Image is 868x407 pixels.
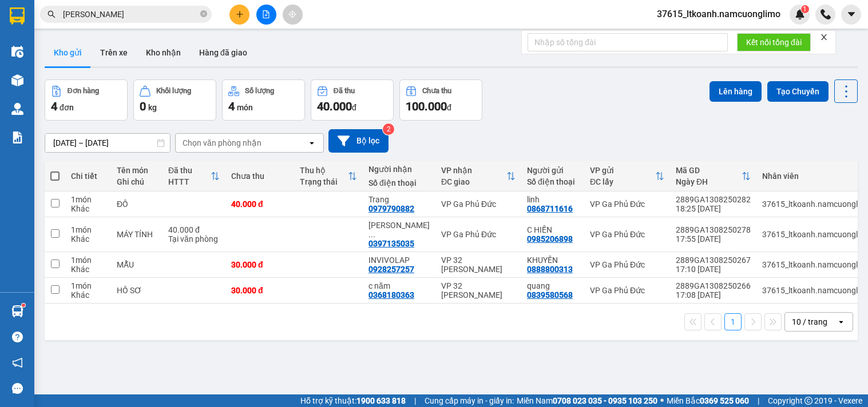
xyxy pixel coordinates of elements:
[441,230,516,239] div: VP Ga Phủ Đức
[148,103,157,112] span: kg
[168,166,211,175] div: Đã thu
[12,332,23,342] span: question-circle
[117,260,157,269] div: MẪU
[11,46,23,58] img: warehouse-icon
[841,5,861,25] button: caret-down
[676,265,751,274] div: 17:10 [DATE]
[527,234,573,244] div: 0985206898
[399,79,482,121] button: Chưa thu100.000đ
[441,281,516,300] div: VP 32 [PERSON_NAME]
[660,398,664,403] span: ⚪️
[441,256,516,274] div: VP 32 [PERSON_NAME]
[837,317,846,326] svg: open
[162,161,225,191] th: Toggle SortBy
[676,256,751,265] div: 2889GA1308250267
[236,10,244,18] span: plus
[300,177,348,186] div: Trạng thái
[231,199,288,209] div: 40.000 đ
[262,10,270,18] span: file-add
[71,171,105,181] div: Chi tiết
[91,39,137,66] button: Trên xe
[590,177,655,186] div: ĐC lấy
[12,357,23,368] span: notification
[553,396,657,405] strong: 0708 023 035 - 0935 103 250
[71,195,105,204] div: 1 món
[11,74,23,86] img: warehouse-icon
[137,39,190,66] button: Kho nhận
[200,10,207,17] span: close-circle
[667,394,749,407] span: Miền Bắc
[133,79,216,121] button: Khối lượng0kg
[676,281,751,290] div: 2889GA1308250266
[71,225,105,234] div: 1 món
[12,383,23,394] span: message
[746,36,802,49] span: Kết nối tổng đài
[117,166,157,175] div: Tên món
[676,234,751,244] div: 17:55 [DATE]
[368,239,414,248] div: 0397135035
[710,81,762,102] button: Lên hàng
[328,129,389,153] button: Bộ lọc
[307,138,316,147] svg: open
[231,286,288,295] div: 30.000 đ
[676,177,742,186] div: Ngày ĐH
[200,9,207,20] span: close-circle
[183,137,261,149] div: Chọn văn phòng nhận
[222,79,305,121] button: Số lượng4món
[317,99,352,113] span: 40.000
[51,99,57,113] span: 4
[11,305,23,317] img: warehouse-icon
[406,99,447,113] span: 100.000
[47,10,56,18] span: search
[795,9,805,19] img: icon-new-feature
[368,290,414,300] div: 0368180363
[527,195,578,204] div: linh
[422,87,451,95] div: Chưa thu
[767,81,829,102] button: Tạo Chuyến
[231,171,288,181] div: Chưa thu
[71,234,105,244] div: Khác
[383,123,394,135] sup: 2
[447,103,451,112] span: đ
[117,230,157,239] div: MÁY TÍNH
[803,5,807,13] span: 1
[590,286,664,295] div: VP Ga Phủ Đức
[11,103,23,115] img: warehouse-icon
[60,103,74,112] span: đơn
[140,99,146,113] span: 0
[300,166,348,175] div: Thu hộ
[648,7,790,21] span: 37615_ltkoanh.namcuonglimo
[288,10,296,18] span: aim
[846,9,857,19] span: caret-down
[821,9,831,19] img: phone-icon
[228,99,235,113] span: 4
[441,177,506,186] div: ĐC giao
[368,178,430,187] div: Số điện thoại
[11,131,23,143] img: solution-icon
[758,394,759,407] span: |
[528,33,728,51] input: Nhập số tổng đài
[63,8,198,21] input: Tìm tên, số ĐT hoặc mã đơn
[527,225,578,234] div: C HIỀN
[294,161,363,191] th: Toggle SortBy
[590,166,655,175] div: VP gửi
[368,230,375,239] span: ...
[700,396,749,405] strong: 0369 525 060
[368,281,430,290] div: c năm
[229,5,249,25] button: plus
[804,397,812,405] span: copyright
[117,177,157,186] div: Ghi chú
[368,195,430,204] div: Trang
[22,304,25,307] sup: 1
[676,166,742,175] div: Mã GD
[435,161,521,191] th: Toggle SortBy
[527,166,578,175] div: Người gửi
[283,5,303,25] button: aim
[156,87,191,95] div: Khối lượng
[68,87,99,95] div: Đơn hàng
[441,199,516,209] div: VP Ga Phủ Đức
[670,161,756,191] th: Toggle SortBy
[527,256,578,265] div: KHUYẾN
[256,5,276,25] button: file-add
[737,33,811,51] button: Kết nối tổng đài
